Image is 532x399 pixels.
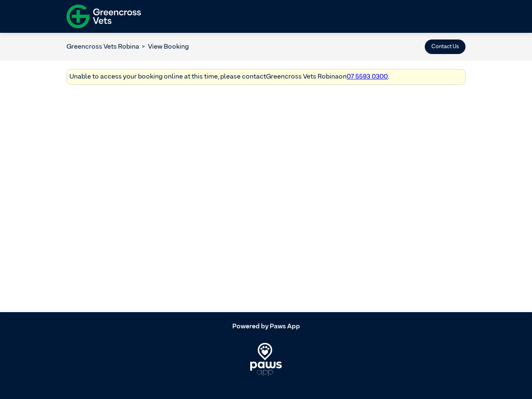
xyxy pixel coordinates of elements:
a: Greencross Vets Robina [66,44,139,50]
li: View Booking [139,42,189,52]
nav: breadcrumb [66,42,189,52]
img: PawsApp [250,343,282,376]
h5: Powered by Paws App [66,323,465,331]
div: Unable to access your booking online at this time, please contact Greencross Vets Robina on . [66,69,465,85]
button: Contact Us [425,39,465,54]
img: f-logo [66,2,141,31]
a: 07 5593 0300 [347,74,388,80]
